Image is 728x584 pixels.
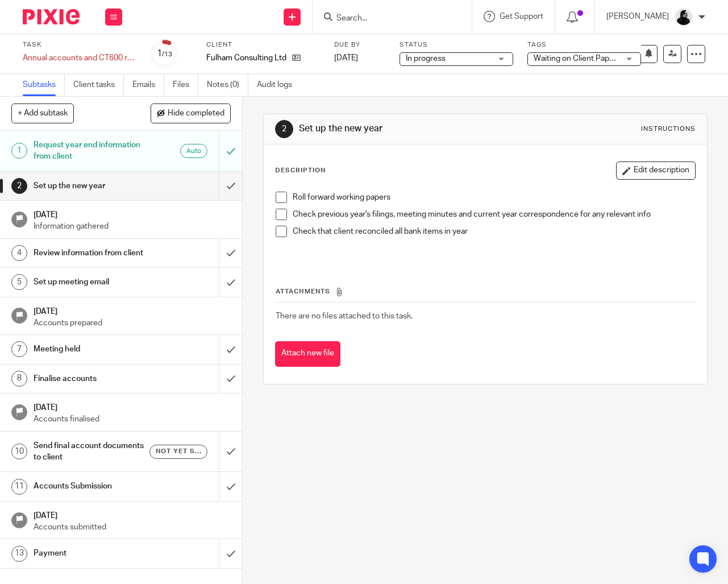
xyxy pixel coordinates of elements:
[34,437,149,466] h1: Send final account documents to client
[206,52,286,64] p: Fulham Consulting Ltd
[34,399,231,413] h1: [DATE]
[641,125,696,134] div: Instructions
[173,74,198,96] a: Files
[527,40,641,49] label: Tags
[34,245,149,262] h1: Review information from client
[23,74,65,96] a: Subtasks
[23,40,136,49] label: Task
[11,444,27,459] div: 10
[34,413,231,425] p: Accounts finalised
[156,446,201,456] span: Not yet sent
[275,120,293,138] div: 2
[275,166,326,175] p: Description
[675,8,693,26] img: PHOTO-2023-03-20-11-06-28%203.jpg
[334,40,385,49] label: Due by
[293,192,696,203] p: Roll forward working papers
[34,521,231,533] p: Accounts submitted
[293,226,696,237] p: Check that client reconciled all bank items in year
[11,103,74,123] button: + Add subtask
[406,55,446,63] span: In progress
[11,479,27,495] div: 11
[162,51,172,57] small: /13
[293,209,696,220] p: Check previous year's filings, meeting minutes and current year correspondence for any relevant info
[275,341,340,367] button: Attach new file
[335,14,438,24] input: Search
[34,370,149,387] h1: Finalise accounts
[11,371,27,387] div: 8
[34,317,231,329] p: Accounts prepared
[257,74,301,96] a: Audit logs
[34,507,231,521] h1: [DATE]
[206,40,320,49] label: Client
[276,288,330,295] span: Attachments
[151,103,231,123] button: Hide completed
[11,178,27,194] div: 2
[180,144,207,158] div: Auto
[34,478,149,495] h1: Accounts Submission
[34,206,231,221] h1: [DATE]
[73,74,124,96] a: Client tasks
[334,54,358,62] span: [DATE]
[34,545,149,562] h1: Payment
[11,546,27,562] div: 13
[34,303,231,317] h1: [DATE]
[11,274,27,290] div: 5
[500,13,543,20] span: Get Support
[157,47,172,60] div: 1
[23,52,136,64] div: Annual accounts and CT600 return
[23,9,80,24] img: Pixie
[11,143,27,159] div: 1
[606,11,669,22] p: [PERSON_NAME]
[34,341,149,358] h1: Meeting held
[34,274,149,291] h1: Set up meeting email
[168,109,224,118] span: Hide completed
[132,74,164,96] a: Emails
[207,74,248,96] a: Notes (0)
[400,40,513,49] label: Status
[34,221,231,232] p: Information gathered
[11,341,27,357] div: 7
[616,161,696,180] button: Edit description
[276,312,413,320] span: There are no files attached to this task.
[534,55,634,63] span: Waiting on Client Paperwork
[34,177,149,194] h1: Set up the new year
[11,245,27,261] div: 4
[34,136,149,165] h1: Request year end information from client
[299,123,509,135] h1: Set up the new year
